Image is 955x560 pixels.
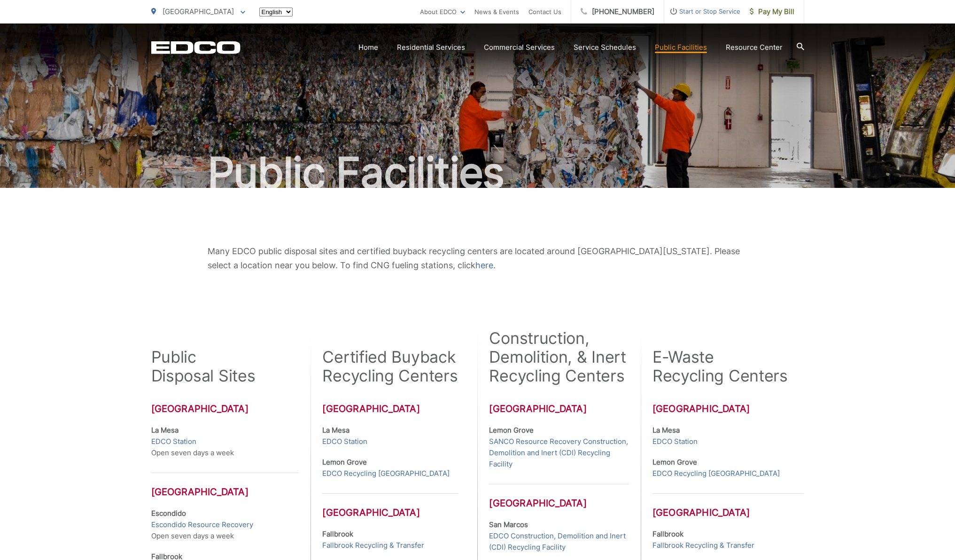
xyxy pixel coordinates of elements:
a: Commercial Services [484,42,555,53]
h2: Public Disposal Sites [151,348,256,385]
a: About EDCO [420,6,465,17]
span: [GEOGRAPHIC_DATA] [163,7,234,16]
strong: Lemon Grove [489,426,534,435]
h3: [GEOGRAPHIC_DATA] [652,493,804,518]
a: EDCO Station [652,436,698,447]
a: EDCO Station [151,436,196,447]
a: SANCO Resource Recovery Construction, Demolition and Inert (CDI) Recycling Facility [489,436,629,470]
h1: Public Facilities [151,149,804,196]
a: here [475,258,493,272]
a: Public Facilities [655,42,707,53]
h3: [GEOGRAPHIC_DATA] [489,484,629,509]
a: Resource Center [726,42,783,53]
a: Escondido Resource Recovery [151,519,253,530]
h3: [GEOGRAPHIC_DATA] [322,493,458,518]
strong: Lemon Grove [322,458,367,467]
strong: Fallbrook [322,529,353,538]
strong: Escondido [151,509,186,518]
a: News & Events [474,6,519,17]
strong: La Mesa [151,426,179,435]
strong: San Marcos [489,520,528,529]
a: Service Schedules [574,42,636,53]
h3: [GEOGRAPHIC_DATA] [151,403,299,414]
select: Select a language [259,8,293,16]
p: Open seven days a week [151,508,299,542]
a: EDCD logo. Return to the homepage. [151,41,241,54]
a: Fallbrook Recycling & Transfer [322,540,424,551]
a: Contact Us [528,6,561,17]
h3: [GEOGRAPHIC_DATA] [151,473,299,498]
a: EDCO Recycling [GEOGRAPHIC_DATA] [652,468,780,479]
h2: E-Waste Recycling Centers [652,348,788,385]
a: EDCO Construction, Demolition and Inert (CDI) Recycling Facility [489,530,629,553]
a: Home [358,42,378,53]
a: Residential Services [397,42,465,53]
a: EDCO Station [322,436,367,447]
a: EDCO Recycling [GEOGRAPHIC_DATA] [322,468,450,479]
p: Open seven days a week [151,425,299,459]
strong: Fallbrook [652,529,683,538]
h3: [GEOGRAPHIC_DATA] [322,403,458,414]
h3: [GEOGRAPHIC_DATA] [652,403,804,414]
strong: La Mesa [322,426,349,435]
span: Pay My Bill [750,6,794,17]
h2: Construction, Demolition, & Inert Recycling Centers [489,329,629,385]
h2: Certified Buyback Recycling Centers [322,348,458,385]
strong: Lemon Grove [652,458,697,467]
span: Many EDCO public disposal sites and certified buyback recycling centers are located around [GEOGR... [208,246,740,270]
h3: [GEOGRAPHIC_DATA] [489,403,629,414]
a: Fallbrook Recycling & Transfer [652,540,754,551]
strong: La Mesa [652,426,680,435]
